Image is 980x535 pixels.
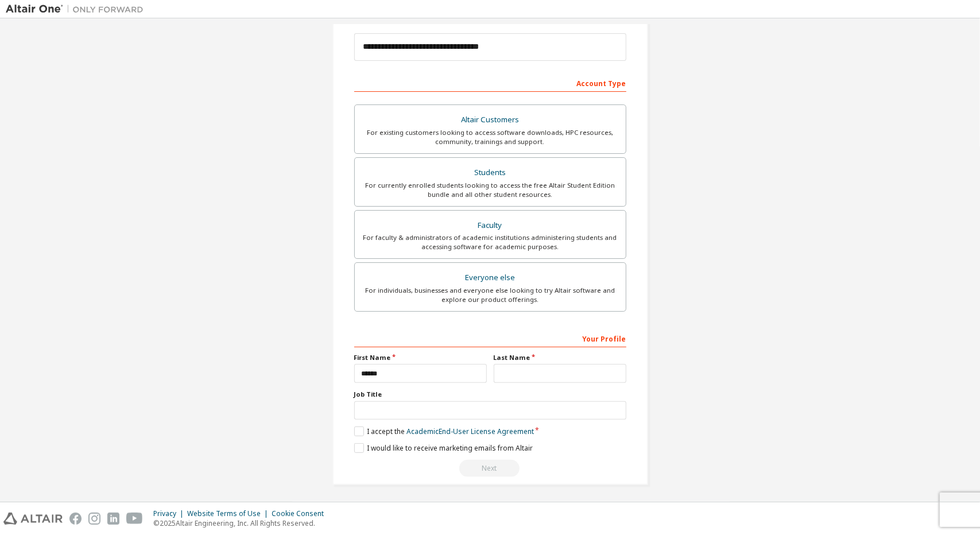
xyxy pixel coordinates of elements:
div: Privacy [153,509,187,518]
label: Last Name [494,353,626,362]
div: Your Profile [354,329,626,347]
img: Altair One [6,3,149,15]
a: Academic End-User License Agreement [406,427,534,436]
div: Cookie Consent [272,509,331,518]
div: Altair Customers [362,112,619,128]
div: For currently enrolled students looking to access the free Altair Student Edition bundle and all ... [362,181,619,199]
div: For individuals, businesses and everyone else looking to try Altair software and explore our prod... [362,286,619,304]
label: I accept the [354,427,534,436]
label: I would like to receive marketing emails from Altair [354,443,533,453]
div: For faculty & administrators of academic institutions administering students and accessing softwa... [362,233,619,251]
img: facebook.svg [69,513,82,525]
div: Students [362,165,619,181]
div: Website Terms of Use [187,509,272,518]
img: youtube.svg [126,513,143,525]
label: First Name [354,353,487,362]
div: Everyone else [362,270,619,286]
div: Read and acccept EULA to continue [354,460,626,477]
div: Account Type [354,73,626,92]
img: linkedin.svg [107,513,119,525]
img: instagram.svg [88,513,100,525]
p: © 2025 Altair Engineering, Inc. All Rights Reserved. [153,518,331,528]
div: For existing customers looking to access software downloads, HPC resources, community, trainings ... [362,128,619,146]
img: altair_logo.svg [3,513,63,525]
div: Faculty [362,218,619,234]
label: Job Title [354,390,626,399]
